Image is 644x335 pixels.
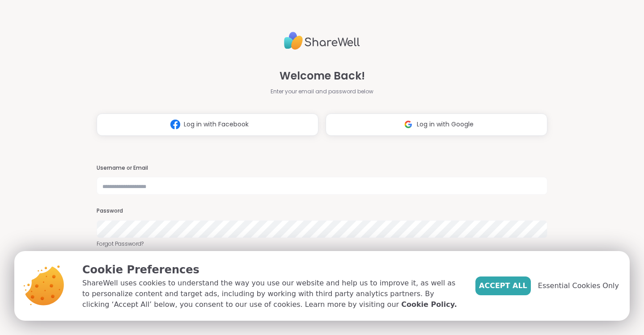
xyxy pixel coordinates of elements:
img: ShareWell Logomark [400,116,417,133]
h3: Password [97,207,547,215]
span: Log in with Facebook [184,120,249,129]
p: ShareWell uses cookies to understand the way you use our website and help us to improve it, as we... [82,278,461,310]
span: Welcome Back! [280,68,365,84]
img: ShareWell Logo [284,28,360,54]
a: Forgot Password? [97,240,547,248]
a: Cookie Policy. [401,299,457,310]
span: Essential Cookies Only [538,281,619,291]
img: ShareWell Logomark [167,116,184,133]
span: Log in with Google [417,120,474,129]
button: Log in with Facebook [97,113,318,136]
span: Enter your email and password below [271,88,373,96]
button: Accept All [475,276,531,295]
p: Cookie Preferences [82,262,461,278]
button: Log in with Google [326,113,547,136]
span: Accept All [479,281,527,291]
h3: Username or Email [97,164,547,172]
